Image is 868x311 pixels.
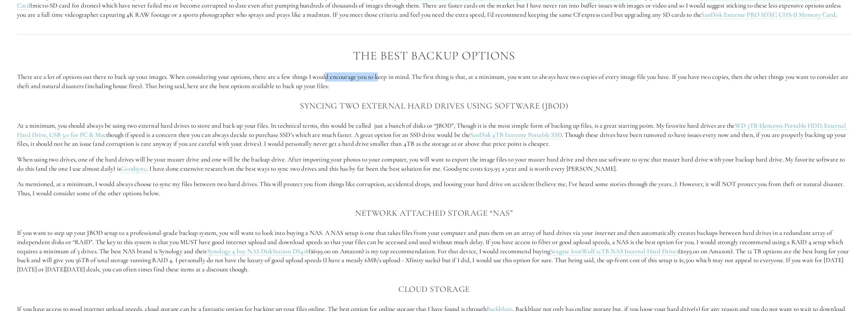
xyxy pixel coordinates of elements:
[17,180,851,198] p: As mentioned, at a minimum, I would always choose to sync my files between two hard drives. This ...
[701,11,835,19] a: SanDisk Extreme PRO SDXC UHS-II Memory Card
[17,228,851,274] p: If you want to step up your JBOD setup to a professional-grade backup system, you will want to lo...
[550,247,678,256] a: Seagate IronWolf 12TB NAS Internal Hard Drives
[17,121,851,149] p: At a minimum, you should always be using two external hard drives to store and back up your files...
[121,165,147,173] a: Goodsync
[17,206,851,220] h3: Network Attached Storage “NAS”
[207,247,309,256] a: Synology 4 bay NAS DiskStation DS418
[17,49,851,62] h2: The Best Backup Options
[17,282,851,296] h3: Cloud Storage
[17,72,851,90] p: There are a lot of options out there to back up your images. When considering your options, there...
[17,155,851,173] p: When using two drives, one of the hard drives will be your master drive and one will be the backu...
[470,131,562,139] a: SanDisk 4TB Extreme Portable SSD
[17,99,851,113] h3: Syncing two external hard drives using software (JBOD)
